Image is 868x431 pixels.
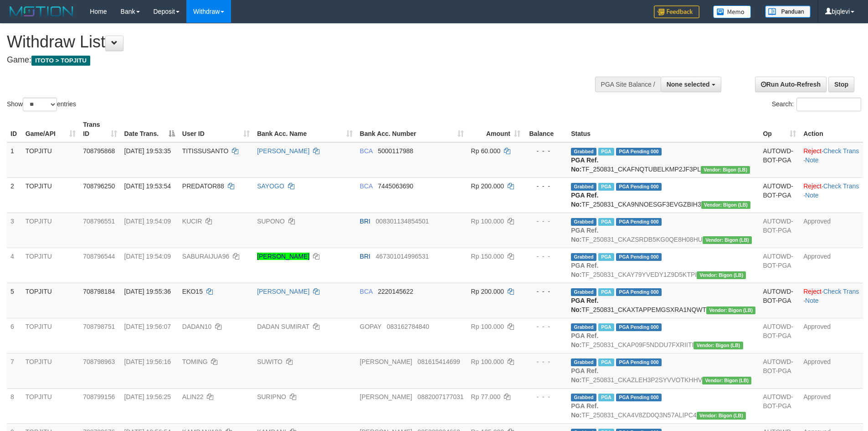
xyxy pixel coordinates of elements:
a: [PERSON_NAME] [257,253,309,260]
span: Grabbed [571,394,596,401]
td: TF_250831_CKAP09F5NDDU7FXRIITI [567,318,759,353]
span: PGA Pending [616,218,662,226]
b: PGA Ref. No: [571,402,598,419]
span: Copy 2220145622 to clipboard [378,288,413,295]
label: Search: [772,98,861,111]
th: Status [567,116,759,142]
span: PGA Pending [616,148,662,156]
div: - - - [528,287,564,296]
th: Balance [524,116,567,142]
span: Rp 200.000 [471,182,504,190]
img: Button%20Memo.svg [713,5,751,18]
span: Grabbed [571,358,596,366]
span: BRI [360,218,370,225]
span: EKO15 [182,288,203,295]
span: BCA [360,288,373,295]
span: Vendor URL: https://dashboard.q2checkout.com/secure [697,271,746,279]
td: · · [800,177,863,213]
td: 6 [7,318,22,353]
span: BCA [360,182,373,190]
a: SUWITO [257,358,282,365]
th: Op: activate to sort column ascending [759,116,800,142]
td: Approved [800,213,863,248]
span: Grabbed [571,323,596,331]
div: - - - [528,146,564,156]
b: PGA Ref. No: [571,332,598,348]
input: Search: [796,98,861,111]
td: Approved [800,353,863,388]
span: Marked by bjqdanil [598,323,614,331]
td: 8 [7,388,22,423]
a: Note [805,192,819,199]
span: Vendor URL: https://dashboard.q2checkout.com/secure [693,342,743,349]
b: PGA Ref. No: [571,297,598,313]
td: TF_250831_CKA9NNOESGF3EVGZBIH3 [567,177,759,213]
td: AUTOWD-BOT-PGA [759,318,800,353]
b: PGA Ref. No: [571,156,598,173]
span: BRI [360,253,370,260]
span: Marked by bjqdanil [598,394,614,401]
span: KUCIR [182,218,202,225]
td: 7 [7,353,22,388]
td: 5 [7,283,22,318]
span: Copy 081615414699 to clipboard [417,358,460,365]
a: Note [805,156,819,164]
span: Grabbed [571,253,596,261]
td: AUTOWD-BOT-PGA [759,177,800,213]
div: - - - [528,357,564,366]
td: TF_250831_CKAY79YVEDY1Z9D5KTPI [567,248,759,283]
span: Vendor URL: https://dashboard.q2checkout.com/secure [701,166,750,174]
td: TOPJITU [22,177,79,213]
div: PGA Site Balance / [595,77,661,92]
span: Copy 008301134854501 to clipboard [376,218,429,225]
a: Check Trans [823,182,859,190]
td: AUTOWD-BOT-PGA [759,353,800,388]
span: Vendor URL: https://dashboard.q2checkout.com/secure [701,201,750,209]
th: ID [7,116,22,142]
span: [DATE] 19:56:07 [124,323,171,330]
td: 3 [7,213,22,248]
a: Reject [803,182,822,190]
span: SABURAIJUA96 [182,253,229,260]
span: [DATE] 19:55:36 [124,288,171,295]
span: Rp 150.000 [471,253,504,260]
button: None selected [661,77,721,92]
a: Reject [803,288,822,295]
span: Marked by bjqsamuel [598,148,614,156]
span: Marked by bjqsamuel [598,218,614,226]
label: Show entries [7,98,76,111]
td: TOPJITU [22,142,79,178]
span: PREDATOR88 [182,182,224,190]
span: Vendor URL: https://dashboard.q2checkout.com/secure [697,412,746,420]
td: TF_250831_CKAXTAPPEMGSXRA1NQWT [567,283,759,318]
td: Approved [800,388,863,423]
span: Rp 200.000 [471,288,504,295]
span: Copy 7445063690 to clipboard [378,182,413,190]
td: TOPJITU [22,248,79,283]
a: Note [805,297,819,304]
span: Rp 77.000 [471,393,501,400]
span: Vendor URL: https://dashboard.q2checkout.com/secure [702,377,751,384]
span: PGA Pending [616,394,662,401]
td: TF_250831_CKAFNQTUBELKMP2JF3PL [567,142,759,178]
img: Feedback.jpg [654,5,699,18]
th: Action [800,116,863,142]
td: TF_250831_CKAZLEH3P2SYVVOTKHHV [567,353,759,388]
td: AUTOWD-BOT-PGA [759,142,800,178]
span: 708796250 [83,182,115,190]
span: PGA Pending [616,253,662,261]
td: TF_250831_CKA4V8ZD0Q3N57ALIPC4 [567,388,759,423]
span: TOMING [182,358,208,365]
td: · · [800,142,863,178]
a: Check Trans [823,288,859,295]
span: ALIN22 [182,393,204,400]
a: [PERSON_NAME] [257,147,309,155]
span: Rp 100.000 [471,358,504,365]
span: Rp 100.000 [471,218,504,225]
span: [DATE] 19:54:09 [124,218,171,225]
span: 708798963 [83,358,115,365]
div: - - - [528,182,564,191]
span: 708798184 [83,288,115,295]
span: Copy 5000117988 to clipboard [378,147,413,155]
span: Marked by bjqsamuel [598,183,614,191]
